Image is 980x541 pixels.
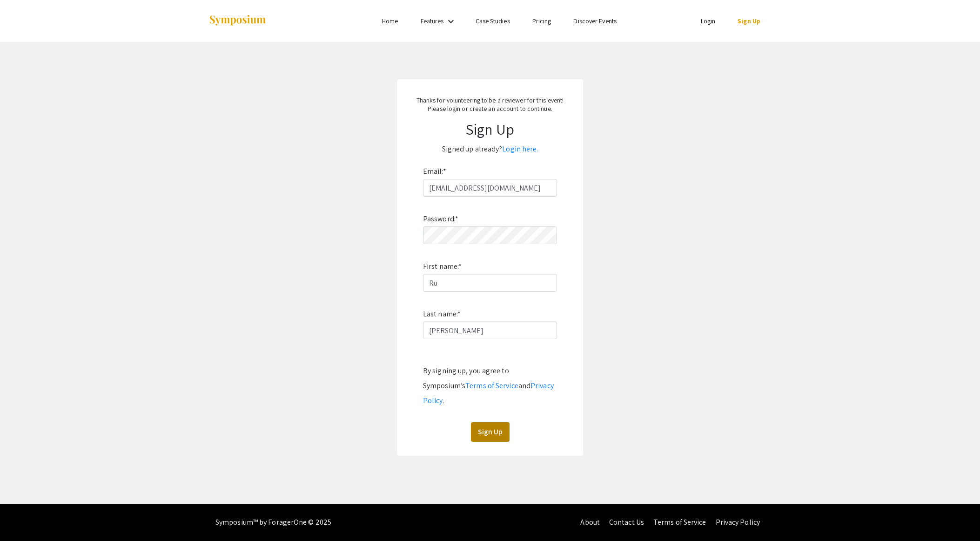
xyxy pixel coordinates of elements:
[7,499,40,534] iframe: Chat
[445,16,456,27] mat-icon: Expand Features list
[701,17,716,25] a: Login
[738,17,760,25] a: Sign Up
[423,307,461,322] label: Last name:
[573,17,617,25] a: Discover Events
[215,504,331,541] div: Symposium™ by ForagerOne © 2025
[653,517,706,527] a: Terms of Service
[406,96,574,104] p: Thanks for volunteering to be a reviewer for this event!
[423,363,557,408] div: By signing up, you agree to Symposium’s and .
[382,17,398,25] a: Home
[423,164,446,179] label: Email:
[423,381,554,405] a: Privacy Policy
[532,17,551,25] a: Pricing
[609,517,644,527] a: Contact Us
[423,259,462,274] label: First name:
[421,17,444,25] a: Features
[580,517,600,527] a: About
[208,14,267,27] img: Symposium by ForagerOne
[465,381,518,390] a: Terms of Service
[406,142,574,157] p: Signed up already?
[502,144,538,154] a: Login here.
[406,120,574,138] h1: Sign Up
[406,104,574,113] p: Please login or create an account to continue.
[423,212,458,226] label: Password:
[716,517,760,527] a: Privacy Policy
[476,17,510,25] a: Case Studies
[471,422,510,442] button: Sign Up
